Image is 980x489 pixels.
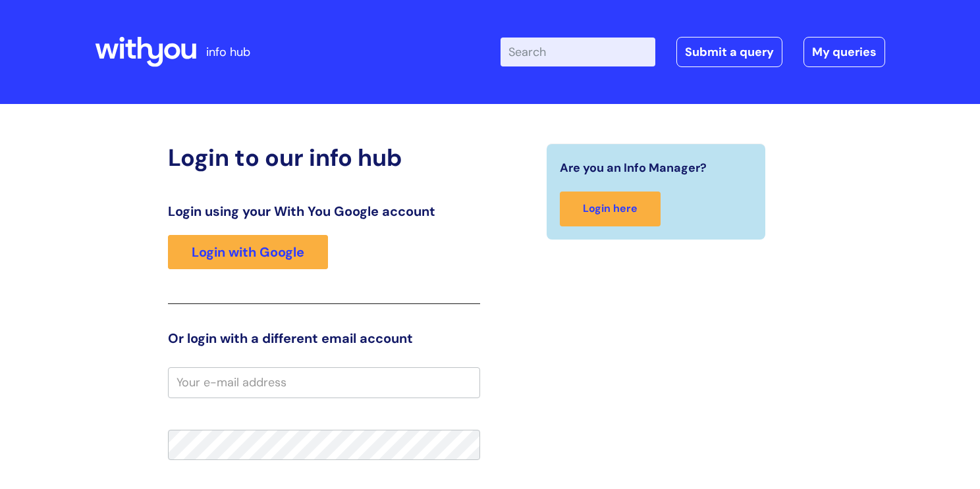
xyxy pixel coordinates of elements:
a: Login with Google [168,235,328,269]
h3: Or login with a different email account [168,330,480,346]
h2: Login to our info hub [168,143,480,172]
span: Are you an Info Manager? [560,157,707,178]
h3: Login using your With You Google account [168,203,480,219]
a: My queries [803,37,885,67]
p: info hub [206,41,250,63]
a: Login here [560,192,661,226]
input: Your e-mail address [168,367,480,398]
input: Search [501,38,655,66]
a: Submit a query [676,37,782,67]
